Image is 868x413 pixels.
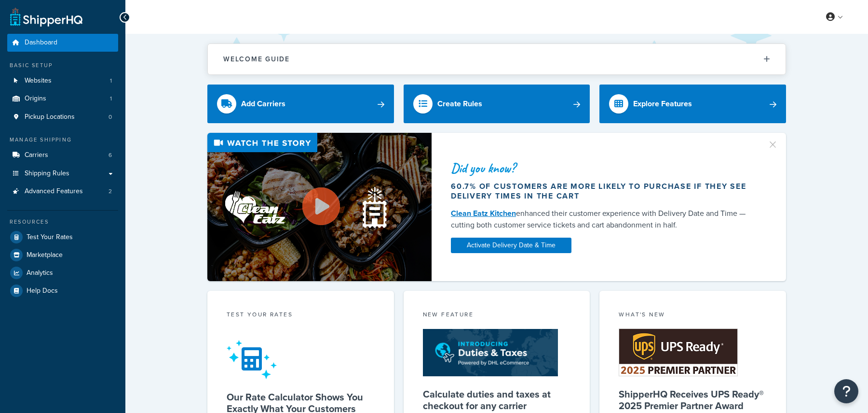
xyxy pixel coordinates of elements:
div: Resources [7,218,118,226]
span: Origins [25,95,46,103]
span: Advanced Features [25,187,83,196]
div: Add Carriers [241,97,285,111]
div: Create Rules [437,97,482,111]
a: Pickup Locations0 [7,108,118,126]
span: 0 [108,113,112,121]
a: Help Docs [7,282,118,299]
a: Clean Eatz Kitchen [451,208,516,219]
a: Carriers6 [7,146,118,164]
div: New Feature [423,310,571,321]
span: Dashboard [25,39,57,47]
img: Video thumbnail [207,133,432,281]
span: 1 [110,77,112,85]
button: Open Resource Center [834,379,858,403]
span: 2 [108,187,112,196]
div: Test your rates [227,310,375,321]
div: 60.7% of customers are more likely to purchase if they see delivery times in the cart [451,182,756,201]
h2: Welcome Guide [223,56,290,63]
div: Explore Features [633,97,692,111]
a: Marketplace [7,246,118,264]
a: Explore Features [599,85,786,123]
span: Carriers [25,151,48,159]
div: Did you know? [451,161,756,175]
li: Origins [7,90,118,108]
div: Manage Shipping [7,136,118,144]
a: Advanced Features2 [7,183,118,200]
a: Origins1 [7,90,118,108]
h5: ShipperHQ Receives UPS Ready® 2025 Premier Partner Award [619,388,767,412]
span: Analytics [27,269,53,277]
span: Test Your Rates [27,233,73,242]
li: Pickup Locations [7,108,118,126]
li: Advanced Features [7,183,118,200]
a: Websites1 [7,72,118,90]
div: enhanced their customer experience with Delivery Date and Time — cutting both customer service ti... [451,208,756,231]
a: Dashboard [7,34,118,52]
a: Analytics [7,264,118,282]
a: Test Your Rates [7,228,118,246]
a: Activate Delivery Date & Time [451,238,571,253]
span: 6 [108,151,112,159]
a: Add Carriers [207,85,394,123]
h5: Calculate duties and taxes at checkout for any carrier [423,388,571,412]
span: Help Docs [27,287,58,295]
a: Create Rules [404,85,590,123]
a: Shipping Rules [7,165,118,183]
span: Marketplace [27,251,63,259]
li: Carriers [7,146,118,164]
li: Websites [7,72,118,90]
span: Shipping Rules [25,170,69,178]
button: Welcome Guide [208,44,786,74]
div: Basic Setup [7,61,118,70]
span: Websites [25,77,52,85]
div: What's New [619,310,767,321]
span: 1 [110,95,112,103]
span: Pickup Locations [25,113,75,121]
